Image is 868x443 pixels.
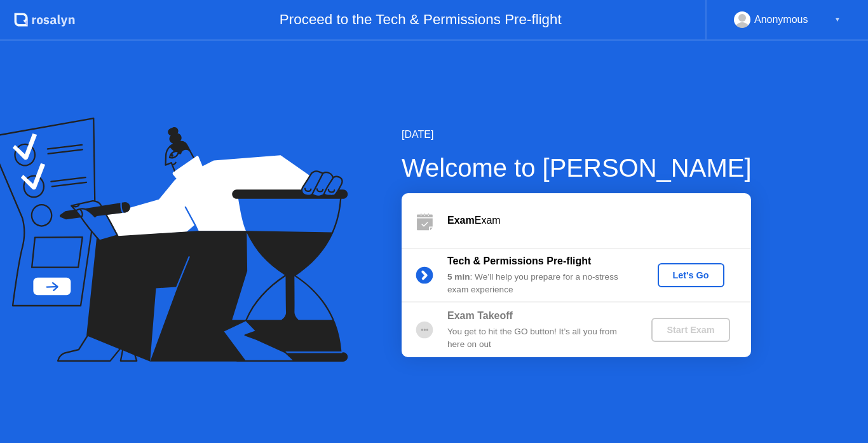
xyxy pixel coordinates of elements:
[447,215,475,226] b: Exam
[656,325,724,335] div: Start Exam
[447,272,470,282] b: 5 min
[663,270,719,280] div: Let's Go
[834,11,841,28] div: ▼
[447,271,630,297] div: : We’ll help you prepare for a no-stress exam experience
[402,127,752,142] div: [DATE]
[447,256,591,266] b: Tech & Permissions Pre-flight
[658,263,724,287] button: Let's Go
[447,325,630,351] div: You get to hit the GO button! It’s all you from here on out
[651,318,729,342] button: Start Exam
[447,310,513,321] b: Exam Takeoff
[447,213,751,228] div: Exam
[754,11,808,28] div: Anonymous
[402,149,752,187] div: Welcome to [PERSON_NAME]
